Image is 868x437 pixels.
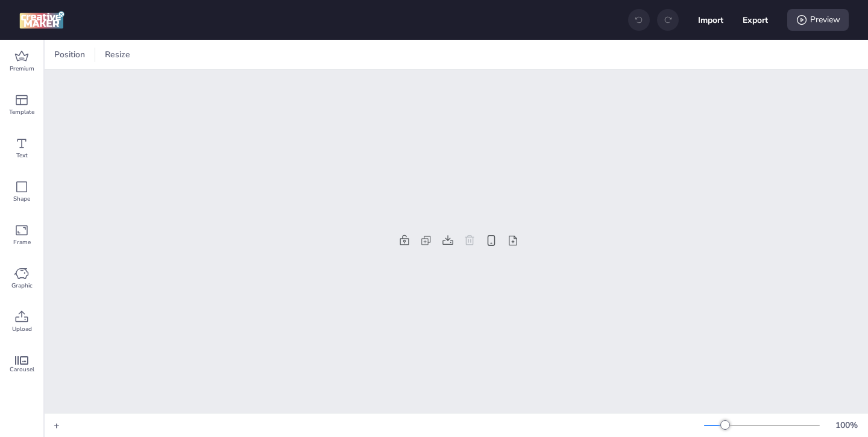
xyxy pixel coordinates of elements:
[13,237,31,247] span: Frame
[13,194,30,204] span: Shape
[102,48,133,61] span: Resize
[52,48,87,61] span: Position
[12,324,32,334] span: Upload
[10,365,34,374] span: Carousel
[11,281,33,291] span: Graphic
[49,418,54,423] div: Tabs
[743,7,768,33] button: Export
[832,419,861,432] div: 100 %
[19,11,64,29] img: logo Creative Maker
[10,64,34,74] span: Premium
[49,418,54,433] div: Tabs
[698,7,723,33] button: Import
[9,107,34,117] span: Template
[54,418,60,433] button: +
[787,9,849,31] div: Preview
[16,151,28,160] span: Text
